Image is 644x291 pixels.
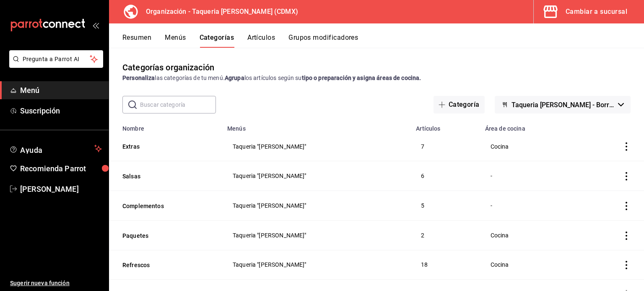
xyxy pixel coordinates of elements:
span: [PERSON_NAME] [20,183,102,195]
button: Complementos [122,202,206,210]
button: Refrescos [122,261,206,269]
td: 7 [411,132,480,161]
div: - [490,171,571,180]
th: Menús [222,120,411,132]
button: Grupos modificadores [288,33,358,48]
button: Menús [165,33,186,48]
h3: Organización - Taqueria [PERSON_NAME] (CDMX) [139,7,298,17]
td: 5 [411,191,480,221]
span: Menú [20,85,102,96]
strong: Agrupa [225,75,244,81]
div: navigation tabs [122,33,644,48]
td: 2 [411,221,480,250]
div: Categorías organización [122,61,214,74]
button: actions [622,202,631,210]
span: Sugerir nueva función [10,279,102,288]
input: Buscar categoría [140,96,216,113]
span: Taqueria "[PERSON_NAME]" [233,144,400,149]
button: Taqueria [PERSON_NAME] - Borrador [495,96,631,113]
span: Pregunta a Parrot AI [23,55,90,64]
button: Categorías [200,33,234,48]
button: Paquetes [122,232,206,240]
button: Pregunta a Parrot AI [9,50,103,68]
button: Artículos [247,33,275,48]
th: Nombre [109,120,222,132]
button: actions [622,172,631,180]
div: - [490,201,571,210]
span: Suscripción [20,105,102,116]
button: Categoría [434,96,485,113]
button: Salsas [122,172,206,180]
button: actions [622,261,631,269]
span: Taqueria [PERSON_NAME] - Borrador [512,101,615,109]
span: Taqueria "[PERSON_NAME]" [233,232,400,238]
td: 6 [411,161,480,191]
span: Cocina [491,232,570,238]
button: Resumen [122,33,151,48]
span: Cocina [491,144,570,149]
button: open_drawer_menu [92,22,99,28]
button: Extras [122,142,206,151]
th: Artículos [411,120,480,132]
button: actions [622,142,631,151]
span: Ayuda [20,144,91,154]
span: Cocina [491,262,570,268]
strong: tipo o preparación y asigna áreas de cocina. [302,75,421,81]
span: Taqueria "[PERSON_NAME]" [233,203,400,209]
div: las categorías de tu menú. los artículos según su [122,74,631,82]
a: Pregunta a Parrot AI [6,61,103,70]
div: Cambiar a sucursal [566,6,627,18]
th: Área de cocina [480,120,581,132]
button: actions [622,232,631,240]
strong: Personaliza [122,75,155,81]
td: 18 [411,250,480,279]
span: Taqueria "[PERSON_NAME]" [233,262,400,268]
span: Recomienda Parrot [20,163,102,174]
span: Taqueria "[PERSON_NAME]" [233,173,400,179]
